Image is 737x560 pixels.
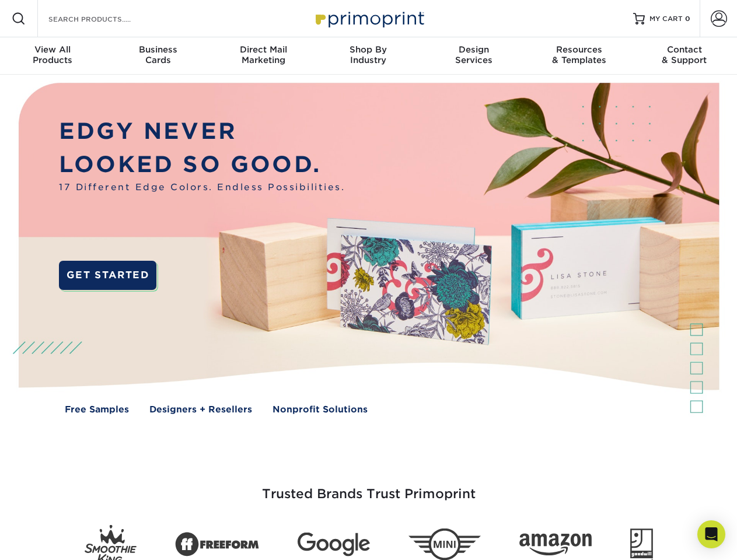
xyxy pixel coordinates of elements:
div: Services [421,44,526,65]
div: Marketing [211,44,316,65]
p: LOOKED SO GOOD. [59,148,345,181]
img: Google [298,533,370,556]
a: BusinessCards [105,37,210,75]
a: Nonprofit Solutions [273,403,368,416]
h3: Trusted Brands Trust Primoprint [27,459,710,516]
span: 17 Different Edge Colors. Endless Possibilities. [59,181,345,194]
span: Resources [526,44,631,55]
img: Primoprint [310,6,427,31]
a: Shop ByIndustry [316,37,421,75]
a: Resources& Templates [526,37,631,75]
div: & Templates [526,44,631,65]
a: Designers + Resellers [149,403,252,416]
span: Shop By [316,44,421,55]
a: GET STARTED [59,261,156,290]
img: Amazon [519,534,592,556]
input: SEARCH PRODUCTS..... [47,12,161,26]
p: EDGY NEVER [59,115,345,148]
div: & Support [632,44,737,65]
img: Goodwill [630,528,653,560]
div: Industry [316,44,421,65]
a: Contact& Support [632,37,737,75]
div: Open Intercom Messenger [697,520,725,548]
span: Design [421,44,526,55]
a: Free Samples [65,403,129,416]
a: Direct MailMarketing [211,37,316,75]
span: 0 [685,15,690,23]
span: Contact [632,44,737,55]
span: Direct Mail [211,44,316,55]
span: Business [105,44,210,55]
div: Cards [105,44,210,65]
span: MY CART [649,14,683,24]
a: DesignServices [421,37,526,75]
